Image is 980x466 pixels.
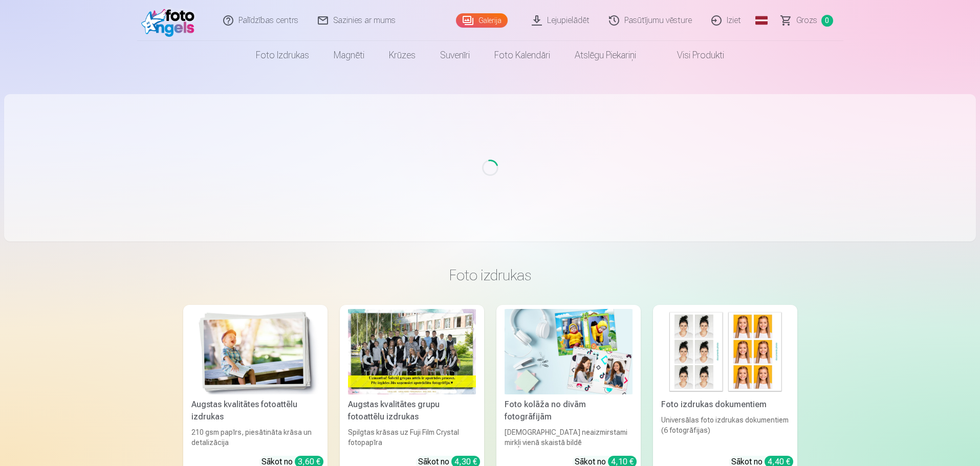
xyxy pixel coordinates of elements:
[187,427,323,448] div: 210 gsm papīrs, piesātināta krāsa un detalizācija
[562,41,648,70] a: Atslēgu piekariņi
[456,13,508,28] a: Galerija
[377,41,428,70] a: Krūzes
[344,398,480,423] div: Augstas kvalitātes grupu fotoattēlu izdrukas
[244,41,321,70] a: Foto izdrukas
[191,309,319,394] img: Augstas kvalitātes fotoattēlu izdrukas
[796,14,817,27] span: Grozs
[191,266,789,284] h3: Foto izdrukas
[428,41,482,70] a: Suvenīri
[500,427,637,448] div: [DEMOGRAPHIC_DATA] neaizmirstami mirkļi vienā skaistā bildē
[482,41,562,70] a: Foto kalendāri
[661,309,789,394] img: Foto izdrukas dokumentiem
[344,427,480,448] div: Spilgtas krāsas uz Fuji Film Crystal fotopapīra
[657,415,793,448] div: Universālas foto izdrukas dokumentiem (6 fotogrāfijas)
[505,309,633,394] img: Foto kolāža no divām fotogrāfijām
[500,398,637,423] div: Foto kolāža no divām fotogrāfijām
[657,398,793,411] div: Foto izdrukas dokumentiem
[187,398,323,423] div: Augstas kvalitātes fotoattēlu izdrukas
[648,41,736,70] a: Visi produkti
[821,15,833,27] span: 0
[321,41,377,70] a: Magnēti
[141,4,200,37] img: /fa1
